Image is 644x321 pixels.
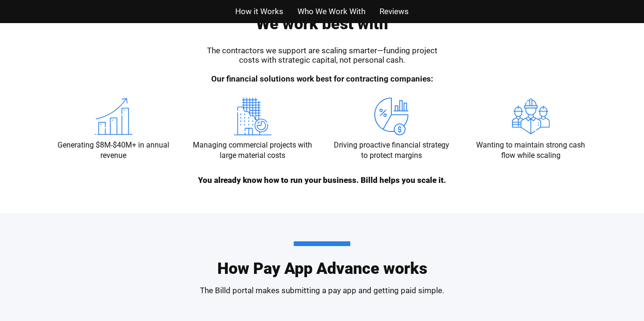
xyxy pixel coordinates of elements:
p: Driving proactive financial strategy to protect margins [331,140,452,161]
p: Managing commercial projects with large material costs [192,140,313,161]
h2: How Pay App Advance works [217,241,427,276]
a: How it Works [235,5,283,18]
p: Wanting to maintain strong cash flow while scaling [471,140,591,161]
a: Who We Work With [297,5,365,18]
p: Generating $8M-$40M+ in annual revenue [53,140,173,161]
a: Reviews [380,5,409,18]
div: The contractors we support are scaling smarter—funding project costs with strategic capital, not ... [204,46,440,83]
b: Our financial solutions work best for contracting companies: [211,74,433,83]
div: You already know how to run your business. Billd helps you scale it. [157,175,487,185]
p: The Billd portal makes submitting a pay app and getting paid simple. [157,286,487,295]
